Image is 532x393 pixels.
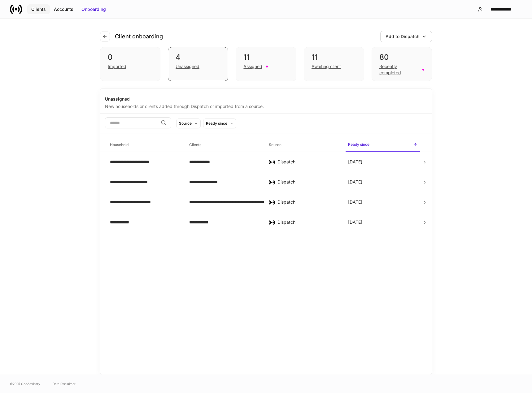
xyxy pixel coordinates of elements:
p: [DATE] [348,199,362,205]
div: Imported [108,63,126,70]
div: New households or clients added through Dispatch or imported from a source. [105,102,427,110]
div: 4 [176,52,220,62]
div: Accounts [54,6,73,12]
button: Ready since [203,119,236,128]
span: Household [107,139,182,151]
button: Add to Dispatch [380,31,432,42]
div: 0Imported [100,47,160,81]
div: Dispatch [277,199,338,205]
button: Onboarding [77,4,110,14]
button: Clients [27,4,50,14]
button: Accounts [50,4,77,14]
h4: Client onboarding [115,33,163,40]
span: Ready since [346,138,420,152]
a: Data Disclaimer [53,381,76,386]
div: Dispatch [277,179,338,185]
div: 11 [312,52,356,62]
div: 0 [108,52,153,62]
div: Ready since [206,120,227,126]
div: Awaiting client [312,63,341,70]
h6: Source [269,142,281,148]
div: 80 [379,52,424,62]
p: [DATE] [348,219,362,225]
div: Dispatch [277,219,338,225]
div: Unassigned [176,63,199,70]
h6: Ready since [348,141,369,147]
div: Recently completed [379,63,419,76]
span: © 2025 OneAdvisory [10,381,40,386]
div: 4Unassigned [168,47,228,81]
p: [DATE] [348,179,362,185]
span: Source [266,139,341,151]
p: [DATE] [348,159,362,165]
h6: Household [110,142,129,148]
div: Clients [31,6,46,12]
div: Unassigned [105,96,427,102]
button: Source [176,119,201,128]
h6: Clients [189,142,201,148]
div: Source [179,120,192,126]
div: 11 [243,52,288,62]
div: Onboarding [81,6,106,12]
div: Assigned [243,63,262,70]
div: 80Recently completed [372,47,432,81]
div: Dispatch [277,159,338,165]
span: Clients [187,139,261,151]
div: 11Awaiting client [304,47,364,81]
div: 11Assigned [236,47,296,81]
div: Add to Dispatch [386,33,419,40]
